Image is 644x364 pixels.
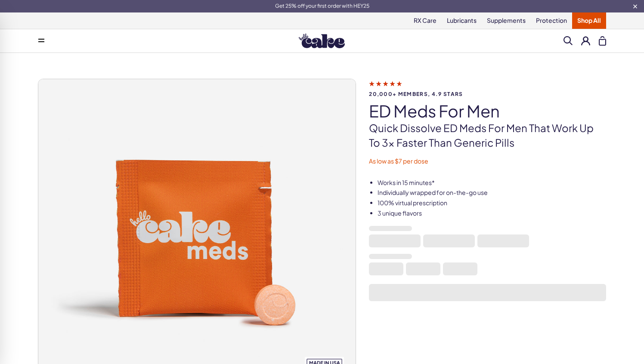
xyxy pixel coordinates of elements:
[378,188,606,197] li: Individually wrapped for on-the-go use
[378,199,606,207] li: 100% virtual prescription
[482,12,531,29] a: Supplements
[572,12,606,29] a: Shop All
[369,121,606,150] p: Quick dissolve ED Meds for men that work up to 3x faster than generic pills
[369,91,606,97] span: 20,000+ members, 4.9 stars
[531,12,572,29] a: Protection
[378,209,606,218] li: 3 unique flavors
[369,80,606,97] a: 20,000+ members, 4.9 stars
[442,12,482,29] a: Lubricants
[12,3,632,9] div: Get 25% off your first order with HEY25
[378,179,606,187] li: Works in 15 minutes*
[369,157,606,166] p: As low as $7 per dose
[409,12,442,29] a: RX Care
[299,34,345,48] img: Hello Cake
[369,102,606,120] h1: ED Meds for Men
